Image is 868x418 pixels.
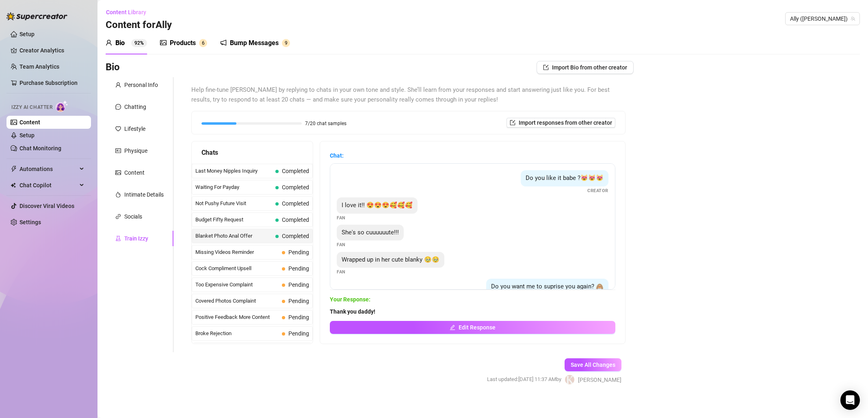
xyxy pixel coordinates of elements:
span: edit [450,325,455,330]
div: Physique [124,146,147,155]
span: Creator [587,187,608,194]
span: Ally (allydash) [790,13,855,25]
span: Broke Rejection [195,329,279,338]
span: picture [115,170,121,175]
span: user [106,39,112,46]
strong: Your Response: [330,296,370,303]
span: 6 [202,40,205,46]
span: Pending [288,265,309,272]
div: Intimate Details [124,190,164,199]
span: Blanket Photo Anal Offer [195,232,272,240]
span: Budget Fifty Request [195,216,272,224]
h3: Content for Ally [106,19,172,32]
span: idcard [115,148,121,154]
span: Pending [288,330,309,337]
span: user [115,82,121,88]
span: 7/20 chat samples [305,121,346,126]
img: AI Chatter [56,100,68,112]
div: Bump Messages [230,38,279,48]
span: Completed [282,217,309,223]
span: message [115,104,121,110]
span: Completed [282,168,309,174]
span: Positive Feedback More Content [195,313,279,321]
div: Bio [115,38,125,48]
span: Automations [19,162,77,175]
span: Edit Response [459,324,496,331]
span: I love it!! 😍😍😍🥰🥰🥰 [342,201,413,209]
div: Personal Info [124,80,158,89]
span: Covered Photos Complaint [195,297,279,305]
span: Waiting For Payday [195,183,272,191]
div: Content [124,168,145,177]
button: Content Library [106,6,153,19]
span: picture [160,39,167,46]
span: Missing Videos Reminder [195,248,279,256]
strong: Chat: [330,152,344,159]
span: Content Library [106,9,146,15]
button: Import Bio from other creator [537,61,634,74]
img: logo-BBDzfeDw.svg [6,12,67,20]
sup: 6 [199,39,207,47]
span: Fan [337,241,346,248]
span: Fan [337,214,346,221]
div: Products [170,38,196,48]
span: Pending [288,249,309,256]
a: Purchase Subscription [19,80,78,86]
span: team [851,16,855,21]
span: Do you want me to suprise you again? 🙈 [491,283,604,290]
span: thunderbolt [11,166,17,172]
button: Import responses from other creator [507,118,615,128]
span: fire [115,192,121,197]
span: heart [115,126,121,132]
a: Creator Analytics [19,44,84,57]
span: Pending [288,314,309,321]
span: link [115,214,121,219]
span: Fan [337,269,346,275]
span: Import responses from other creator [519,119,612,126]
span: [PERSON_NAME] [578,375,621,384]
span: Pending [288,298,309,304]
a: Chat Monitoring [19,145,61,152]
img: Kayden Kitty [565,375,574,384]
div: Socials [124,212,142,221]
a: Setup [19,31,35,37]
button: Edit Response [330,321,615,334]
span: Not Pushy Future Visit [195,199,272,208]
span: Completed [282,184,309,191]
button: Save All Changes [565,358,621,371]
span: Chat Copilot [19,179,77,192]
span: experiment [115,236,121,241]
span: Last Money Nipples Inquiry [195,167,272,175]
span: 9 [285,40,288,46]
span: Pending [288,282,309,288]
div: Chatting [124,102,146,111]
span: Import Bio from other creator [552,64,627,71]
span: Wrapped up in her cute blanky 🥹🥹 [342,256,439,263]
div: Train Izzy [124,234,148,243]
div: Lifestyle [124,124,145,133]
sup: 92% [131,39,147,47]
a: Team Analytics [19,63,59,70]
sup: 9 [282,39,290,47]
span: Chats [201,147,218,158]
strong: Thank you daddy! [330,308,375,315]
span: She's so cuuuuuute!!! [342,229,399,236]
span: import [510,120,515,126]
span: Save All Changes [571,362,615,368]
a: Content [19,119,40,126]
h3: Bio [106,61,120,74]
span: Izzy AI Chatter [11,104,52,111]
span: Help fine-tune [PERSON_NAME] by replying to chats in your own tone and style. She’ll learn from y... [191,85,626,104]
span: Too Expensive Complaint [195,281,279,289]
span: Completed [282,200,309,207]
a: Settings [19,219,41,225]
span: Last updated: [DATE] 11:37 AM by [487,375,561,383]
a: Setup [19,132,35,139]
a: Discover Viral Videos [19,203,74,209]
span: import [543,65,549,70]
span: notification [220,39,227,46]
img: Chat Copilot [11,182,16,188]
span: Cock Compliment Upsell [195,264,279,273]
span: Completed [282,233,309,239]
span: Do you like it babe ?😻😻😻 [526,174,604,182]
